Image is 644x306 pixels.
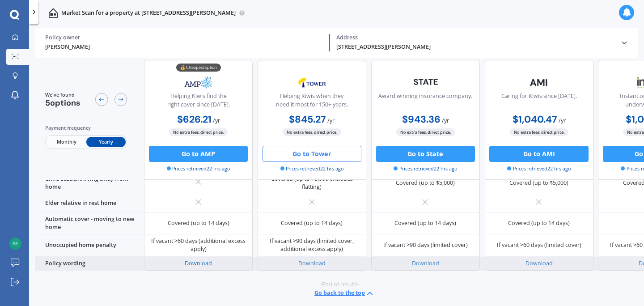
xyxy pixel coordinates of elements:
span: Prices retrieved 22 hrs ago [507,165,571,172]
span: No extra fees, direct price. [283,128,341,136]
b: $845.27 [289,113,326,126]
img: State-text-1.webp [399,72,452,91]
span: -End of results- [320,280,360,289]
div: Award winning insurance company. [378,92,472,112]
div: Covered (up to 14 days) [394,219,456,227]
span: No extra fees, direct price. [510,128,568,136]
span: Prices retrieved 22 hrs ago [280,165,344,172]
div: Unoccupied home penalty [35,234,144,257]
div: If vacant >90 days (limited cover, additional excess apply) [264,237,360,253]
div: If vacant >90 days (limited cover) [383,241,468,249]
div: If vacant >60 days (additional excess apply) [150,237,247,253]
a: Download [412,259,439,267]
img: Tower.webp [285,72,339,92]
div: If vacant >60 days (limited cover) [497,241,581,249]
span: Prices retrieved 22 hrs ago [394,165,457,172]
div: Address [336,34,614,41]
div: Covered (up to $5,000) [396,179,455,187]
img: AMP.webp [172,72,225,92]
div: Helping Kiwis find the right cover since [DATE]. [151,92,246,112]
div: Policy owner [45,34,323,41]
div: Covered (up to 14 days) [168,219,229,227]
div: Automatic cover - moving to new home [35,212,144,235]
button: Go to Tower [263,145,361,161]
a: Download [298,259,326,267]
b: $1,040.47 [513,113,557,126]
div: [STREET_ADDRESS][PERSON_NAME] [336,43,614,51]
span: We've found [45,91,80,98]
a: Download [525,259,553,267]
div: Child student living away from home [35,172,144,195]
button: Go to State [376,145,475,161]
img: home-and-contents.b802091223b8502ef2dd.svg [48,8,58,18]
span: Monthly [47,136,86,147]
b: $943.36 [402,113,441,126]
button: Go back to the top [314,289,375,298]
span: / yr [327,117,335,124]
span: Prices retrieved 22 hrs ago [167,165,230,172]
span: No extra fees, direct price. [169,128,228,136]
a: Download [185,259,212,267]
span: / yr [442,117,449,124]
div: Covered (up to 14 days) [508,219,570,227]
div: Covered (up to 14 days) [281,219,343,227]
span: No extra fees, direct price. [396,128,455,136]
div: Elder relative in rest home [35,194,144,212]
div: Helping Kiwis when they need it most for 150+ years. [264,92,359,112]
img: 5c9bebc65cb96f91007bbf9a1fbe640d [9,238,21,250]
div: Covered (up to $5,000) [509,179,568,187]
div: Policy wording [35,257,144,271]
button: Go to AMP [149,145,248,161]
span: 5 options [45,97,80,108]
span: Yearly [86,136,126,147]
span: / yr [213,117,220,124]
button: Go to AMI [489,145,588,161]
div: 💰 Cheapest option [176,64,221,72]
div: Payment frequency [45,123,127,132]
p: Market Scan for a property at [STREET_ADDRESS][PERSON_NAME] [61,9,236,17]
img: AMI-text-1.webp [513,72,566,92]
b: $626.21 [177,113,212,126]
span: / yr [559,117,566,124]
div: Caring for Kiwis since [DATE]. [501,92,577,112]
div: [PERSON_NAME] [45,43,323,51]
div: Covered (up to $5,000 excludes flatting) [264,175,360,191]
